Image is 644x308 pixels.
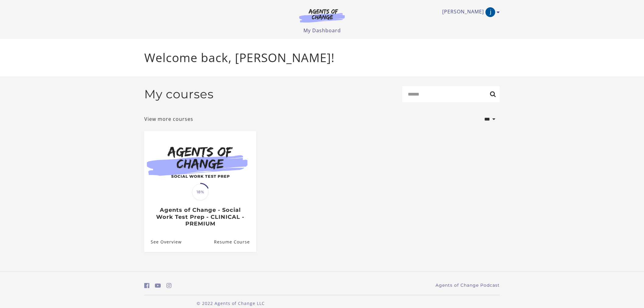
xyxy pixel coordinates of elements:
a: https://www.instagram.com/agentsofchangeprep/ (Open in a new window) [166,281,172,290]
img: Agents of Change Logo [293,9,351,23]
a: Agents of Change - Social Work Test Prep - CLINICAL - PREMIUM: Resume Course [214,232,256,252]
a: https://www.facebook.com/groups/aswbtestprep (Open in a new window) [144,281,149,290]
a: My Dashboard [303,27,341,34]
a: https://www.youtube.com/c/AgentsofChangeTestPrepbyMeaganMitchell (Open in a new window) [155,281,161,290]
a: Toggle menu [442,7,497,17]
h3: Agents of Change - Social Work Test Prep - CLINICAL - PREMIUM [151,207,250,227]
a: Agents of Change - Social Work Test Prep - CLINICAL - PREMIUM: See Overview [144,232,182,252]
p: © 2022 Agents of Change LLC [144,300,317,306]
i: https://www.youtube.com/c/AgentsofChangeTestPrepbyMeaganMitchell (Open in a new window) [155,283,161,289]
h2: My courses [144,87,214,101]
i: https://www.instagram.com/agentsofchangeprep/ (Open in a new window) [166,283,172,289]
p: Welcome back, [PERSON_NAME]! [144,49,500,67]
a: Agents of Change Podcast [436,282,500,289]
span: 18% [192,184,208,200]
i: https://www.facebook.com/groups/aswbtestprep (Open in a new window) [144,283,149,289]
a: View more courses [144,115,193,123]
